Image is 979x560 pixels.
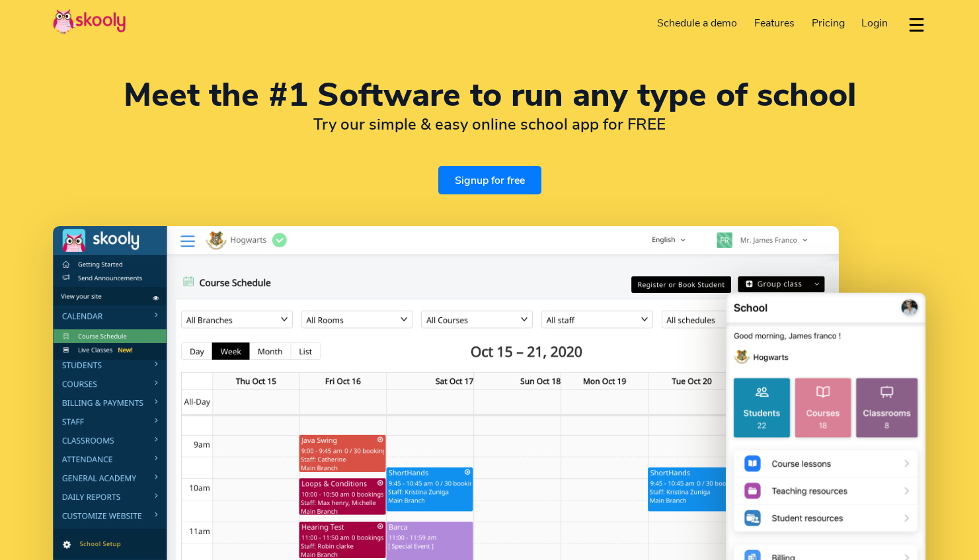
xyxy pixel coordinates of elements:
[861,16,888,30] span: Login
[438,166,541,194] a: Signup for free
[53,79,926,111] h1: Meet the #1 Software to run any type of school
[853,13,896,34] a: Login
[53,9,126,34] img: Skooly
[907,9,926,40] button: dropdown menu
[649,13,746,34] a: Schedule a demo
[53,114,926,134] h2: Try our simple & easy online school app for FREE
[812,16,845,30] span: Pricing
[746,13,803,34] a: Features
[803,13,853,34] a: Pricing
